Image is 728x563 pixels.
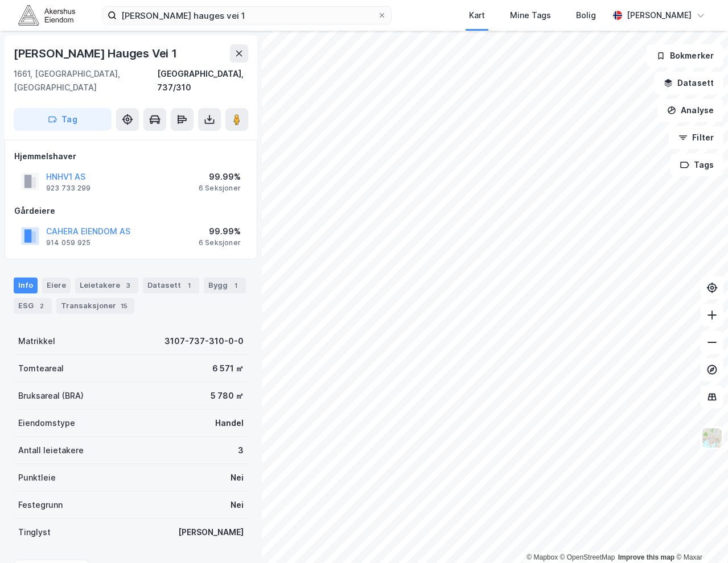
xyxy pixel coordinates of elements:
div: Kontrollprogram for chat [671,508,728,563]
iframe: Chat Widget [671,508,728,563]
div: 1661, [GEOGRAPHIC_DATA], [GEOGRAPHIC_DATA] [14,67,157,94]
a: Improve this map [618,553,674,561]
div: Hjemmelshaver [14,150,248,163]
div: [PERSON_NAME] [178,525,244,539]
div: ESG [14,298,52,314]
button: Analyse [657,99,723,122]
div: [PERSON_NAME] Hauges Vei 1 [14,44,179,63]
div: 6 Seksjoner [199,184,241,193]
img: Z [701,427,723,449]
button: Datasett [654,72,723,94]
div: 1 [183,280,195,291]
div: 99.99% [199,170,241,184]
img: akershus-eiendom-logo.9091f326c980b4bce74ccdd9f866810c.svg [18,5,75,25]
div: Matrikkel [18,334,55,348]
div: 923 733 299 [46,184,91,193]
div: Bolig [576,9,596,22]
button: Tags [671,154,723,176]
div: 5 780 ㎡ [211,389,244,403]
div: Eiendomstype [18,416,75,430]
div: 3 [238,444,244,457]
div: Handel [215,416,244,430]
input: Søk på adresse, matrikkel, gårdeiere, leietakere eller personer [117,7,377,24]
div: Bruksareal (BRA) [18,389,84,403]
div: Tinglyst [18,525,51,539]
div: Leietakere [75,278,138,293]
div: 1 [230,280,241,291]
div: Punktleie [18,471,56,485]
div: Tomteareal [18,362,64,375]
div: 6 Seksjoner [199,238,241,247]
div: Transaksjoner [56,298,134,314]
div: Nei [231,498,244,512]
a: Mapbox [527,553,558,561]
div: Info [14,278,38,293]
div: Antall leietakere [18,444,84,457]
div: 3107-737-310-0-0 [164,334,244,348]
div: Gårdeiere [14,204,248,218]
div: 2 [36,300,47,312]
div: 99.99% [199,225,241,238]
div: [PERSON_NAME] [627,9,692,22]
button: Filter [669,126,723,149]
div: Nei [231,471,244,485]
div: Eiere [42,278,71,293]
div: 6 571 ㎡ [212,362,244,375]
button: Bokmerker [647,44,723,67]
button: Tag [14,108,112,131]
div: Festegrunn [18,498,63,512]
div: Bygg [204,278,246,293]
div: 3 [122,280,134,291]
a: OpenStreetMap [560,553,615,561]
div: Mine Tags [510,9,551,22]
div: Datasett [143,278,199,293]
div: 914 059 925 [46,238,91,247]
div: Kart [469,9,485,22]
div: [GEOGRAPHIC_DATA], 737/310 [157,67,248,94]
div: 15 [118,300,130,312]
